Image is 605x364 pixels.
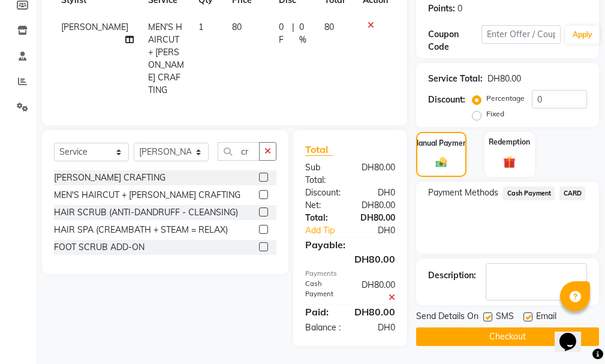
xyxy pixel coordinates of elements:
button: Apply [565,26,600,44]
div: HAIR SCRUB (ANTI-DANDRUFF - CLEANSING) [54,206,238,219]
iframe: chat widget [555,316,593,352]
span: MEN'S HAIRCUT + [PERSON_NAME] CRAFTING [148,22,184,95]
span: | [292,21,294,46]
span: 80 [232,22,242,32]
span: 80 [324,22,334,32]
div: Balance : [296,321,350,334]
div: Paid: [296,305,345,319]
div: 0 [457,2,462,15]
span: Email [536,310,556,325]
span: Payment Methods [428,186,498,199]
span: 1 [198,22,203,32]
input: Enter Offer / Coupon Code [481,25,561,44]
button: Checkout [416,327,599,346]
span: Cash Payment [503,186,555,200]
div: DH80.00 [487,73,521,85]
div: Points: [428,2,455,15]
div: Total: [296,212,350,224]
div: DH0 [350,186,404,199]
div: DH80.00 [345,305,404,319]
div: Coupon Code [428,28,481,53]
label: Fixed [486,109,504,119]
span: 0 % [299,21,310,46]
div: Sub Total: [296,161,350,186]
span: [PERSON_NAME] [61,22,128,32]
div: Cash Payment [296,279,350,304]
div: DH80.00 [350,212,404,224]
div: DH80.00 [350,279,404,304]
label: Redemption [489,137,530,148]
span: SMS [496,310,514,325]
div: FOOT SCRUB ADD-ON [54,241,145,254]
input: Search or Scan [218,142,260,161]
div: [PERSON_NAME] CRAFTING [54,172,165,184]
div: Service Total: [428,73,483,85]
div: Net: [296,199,350,212]
div: DH80.00 [296,252,404,266]
div: DH0 [359,224,404,237]
div: DH80.00 [350,161,404,186]
div: DH80.00 [350,199,404,212]
div: Payments [305,269,395,279]
div: MEN'S HAIRCUT + [PERSON_NAME] CRAFTING [54,189,240,201]
span: 0 F [279,21,288,46]
div: Description: [428,269,476,282]
div: Payable: [296,237,404,252]
img: _cash.svg [432,156,450,169]
div: DH0 [350,321,404,334]
span: CARD [559,186,585,200]
span: Total [305,143,333,156]
div: Discount: [428,94,465,106]
span: Send Details On [416,310,478,325]
img: _gift.svg [499,155,519,170]
div: Discount: [296,186,350,199]
div: HAIR SPA (CREAMBATH + STEAM = RELAX) [54,224,228,236]
a: Add Tip [296,224,359,237]
label: Manual Payment [413,138,470,149]
label: Percentage [486,93,525,104]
